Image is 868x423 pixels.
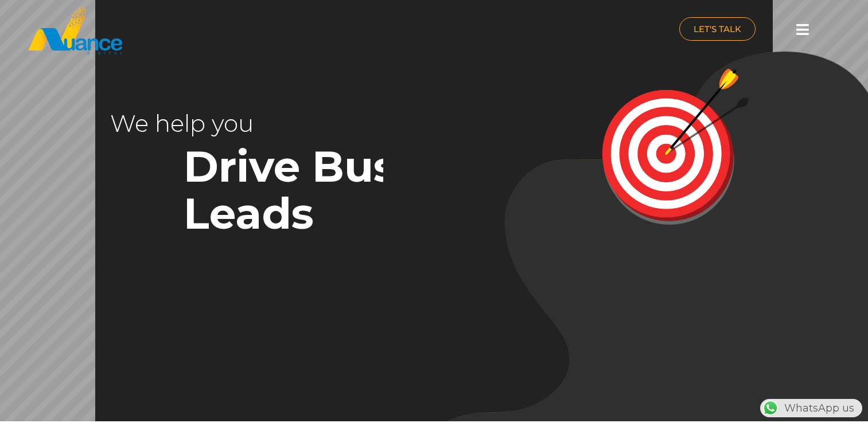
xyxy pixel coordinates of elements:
[694,25,741,33] span: LET'S TALK
[679,17,756,41] a: LET'S TALK
[27,6,429,56] a: nuance-qatar_logo
[761,399,780,417] img: WhatsApp
[760,402,862,414] a: WhatsAppWhatsApp us
[27,6,123,56] img: nuance-qatar_logo
[760,399,862,417] div: WhatsApp us
[184,143,554,237] rs-layer: Drive Business Leads
[110,100,403,147] rs-layer: We help you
